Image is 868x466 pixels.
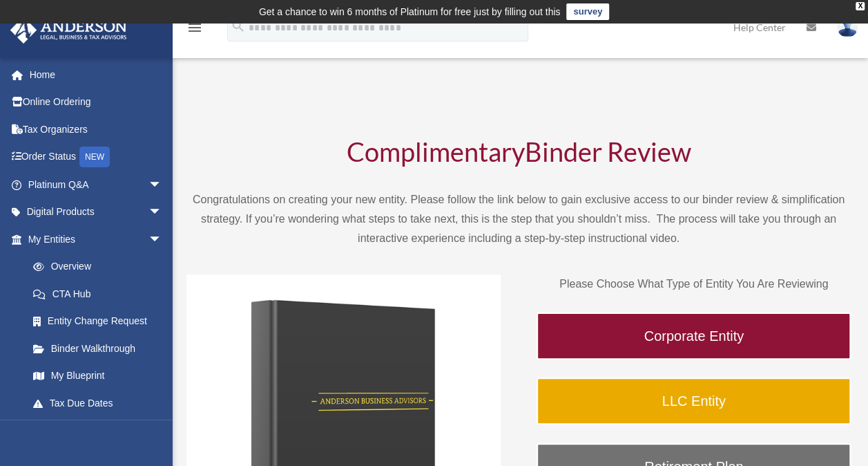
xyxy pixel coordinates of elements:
[148,417,176,445] span: arrow_drop_down
[10,143,183,171] a: Order StatusNEW
[10,198,183,226] a: Digital Productsarrow_drop_down
[10,171,183,198] a: Platinum Q&Aarrow_drop_down
[347,136,525,167] span: Complimentary
[837,17,858,37] img: User Pic
[566,3,609,20] a: survey
[148,198,176,227] span: arrow_drop_down
[19,335,176,362] a: Binder Walkthrough
[231,19,246,34] i: search
[10,115,183,143] a: Tax Organizers
[537,378,851,425] a: LLC Entity
[259,3,561,20] div: Get a chance to win 6 months of Platinum for free just by filling out this
[856,2,865,10] div: close
[19,253,183,281] a: Overview
[19,280,183,308] a: CTA Hub
[10,417,183,445] a: My [PERSON_NAME] Teamarrow_drop_down
[186,19,203,36] i: menu
[148,171,176,199] span: arrow_drop_down
[186,24,203,36] a: menu
[79,147,110,167] div: NEW
[19,389,183,417] a: Tax Due Dates
[525,136,691,167] span: Binder Review
[19,308,183,335] a: Entity Change Request
[10,88,183,116] a: Online Ordering
[10,61,183,88] a: Home
[537,274,851,294] p: Please Choose What Type of Entity You Are Reviewing
[186,190,851,248] p: Congratulations on creating your new entity. Please follow the link below to gain exclusive acces...
[19,362,183,390] a: My Blueprint
[10,225,183,253] a: My Entitiesarrow_drop_down
[537,313,851,360] a: Corporate Entity
[6,17,131,44] img: Anderson Advisors Platinum Portal
[148,225,176,254] span: arrow_drop_down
